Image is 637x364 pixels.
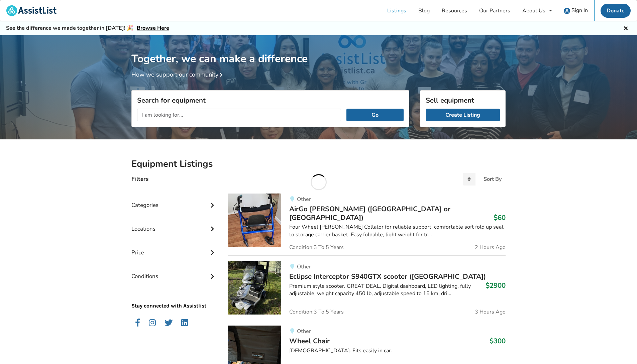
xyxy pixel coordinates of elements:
a: Listings [381,0,412,21]
h3: $2900 [486,281,506,290]
div: Locations [131,212,217,236]
a: mobility-airgo walker (parksville or port alberni)OtherAirGo [PERSON_NAME] ([GEOGRAPHIC_DATA] or ... [228,194,506,256]
h3: Sell equipment [426,96,500,105]
h3: $300 [490,337,506,345]
span: Other [297,196,311,203]
div: Premium style scooter. GREAT DEAL. Digital dashboard, LED lighting, fully adjustable, weight capa... [289,282,506,298]
button: Go [346,109,404,121]
a: mobility-eclipse interceptor s940gtx scooter (parksville)OtherEclipse Interceptor S940GTX scooter... [228,255,506,320]
span: Other [297,263,311,270]
img: mobility-eclipse interceptor s940gtx scooter (parksville) [228,261,281,315]
a: Our Partners [473,0,516,21]
span: AirGo [PERSON_NAME] ([GEOGRAPHIC_DATA] or [GEOGRAPHIC_DATA]) [289,204,450,222]
a: How we support our community [131,71,225,79]
div: Sort By [484,176,502,182]
a: Browse Here [137,24,169,32]
span: Wheel Chair [289,336,330,346]
a: Create Listing [426,109,500,121]
div: Price [131,236,217,259]
div: [DEMOGRAPHIC_DATA]. Fits easily in car. [289,347,506,355]
div: Four Wheel [PERSON_NAME] Collator for reliable support, comfortable soft fold up seat to storage ... [289,223,506,239]
h3: Search for equipment [137,96,404,105]
span: Sign In [571,7,588,14]
span: Condition: 3 To 5 Years [289,309,344,315]
h1: Together, we can make a difference [131,35,506,66]
span: Condition: 3 To 5 Years [289,245,344,250]
img: assistlist-logo [6,5,57,16]
a: Blog [412,0,436,21]
span: 3 Hours Ago [475,309,506,315]
h5: See the difference we made together in [DATE]! 🎉 [6,25,169,32]
p: Stay connected with Assistlist [131,283,217,310]
input: I am looking for... [137,109,341,121]
span: 2 Hours Ago [475,245,506,250]
img: user icon [564,8,570,14]
div: Categories [131,188,217,212]
a: user icon Sign In [558,0,594,21]
h3: $60 [494,213,506,222]
h4: Filters [131,175,148,183]
img: mobility-airgo walker (parksville or port alberni) [228,194,281,247]
div: Conditions [131,259,217,283]
span: Other [297,328,311,335]
span: Eclipse Interceptor S940GTX scooter ([GEOGRAPHIC_DATA]) [289,272,486,281]
div: About Us [522,8,545,13]
a: Donate [601,4,631,18]
a: Resources [436,0,473,21]
h2: Equipment Listings [131,158,506,170]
